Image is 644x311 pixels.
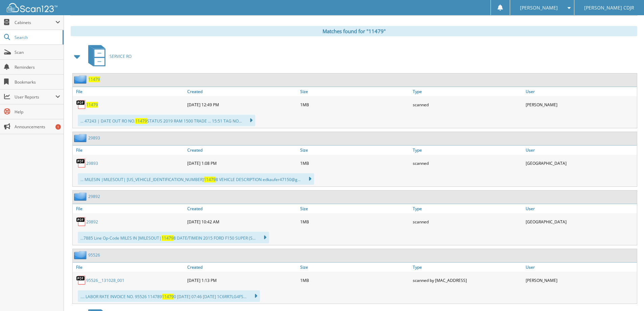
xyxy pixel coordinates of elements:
[299,146,411,155] a: Size
[186,156,299,170] div: [DATE] 1:08 PM
[584,6,634,10] span: [PERSON_NAME] CDJR
[78,232,269,243] div: ...7885 Line Op-Code MILES IN ]MILESOUT| 8 DATE/TIMEIN 2015 FORD F150 SUPER (S...
[76,275,86,285] img: PDF.png
[524,215,637,228] div: [GEOGRAPHIC_DATA]
[299,98,411,111] div: 1MB
[15,79,60,85] span: Bookmarks
[411,204,524,213] a: Type
[76,217,86,227] img: PDF.png
[88,135,100,141] a: 29893
[74,251,88,259] img: folder2.png
[204,177,216,182] span: 11479
[15,49,60,55] span: Scan
[524,263,637,272] a: User
[110,53,132,59] span: SERVICE RO
[524,273,637,287] div: [PERSON_NAME]
[411,215,524,228] div: scanned
[299,204,411,213] a: Size
[15,20,55,25] span: Cabinets
[15,35,59,40] span: Search
[162,294,174,299] span: 11479
[186,204,299,213] a: Created
[186,215,299,228] div: [DATE] 10:42 AM
[15,64,60,70] span: Reminders
[186,87,299,96] a: Created
[88,76,100,82] a: 11479
[186,273,299,287] div: [DATE] 1:13 PM
[411,273,524,287] div: scanned by [MAC_ADDRESS]
[186,146,299,155] a: Created
[186,263,299,272] a: Created
[15,109,60,115] span: Help
[520,6,558,10] span: [PERSON_NAME]
[411,87,524,96] a: Type
[524,87,637,96] a: User
[411,263,524,272] a: Type
[86,219,98,225] a: 29892
[15,94,55,100] span: User Reports
[86,160,98,166] a: 29893
[86,277,124,283] a: 95526__131028_001
[73,263,186,272] a: File
[411,98,524,111] div: scanned
[299,215,411,228] div: 1MB
[88,194,100,199] a: 29892
[299,263,411,272] a: Size
[74,134,88,142] img: folder2.png
[78,290,260,302] div: .... LABOR RATE INVOICE NO. 95526 114789 0 [DATE] 07:46 [DATE] 1C6RR7LG4FS...
[7,3,57,12] img: scan123-logo-white.svg
[86,102,98,108] a: 11479
[74,192,88,201] img: folder2.png
[186,98,299,111] div: [DATE] 12:49 PM
[299,273,411,287] div: 1MB
[411,146,524,155] a: Type
[78,173,314,185] div: ... MILESIN |MILESOUT| [US_VEHICLE_IDENTIFICATION_NUMBER] 8 VEHICLE DESCRIPTION edkaufer47150@g...
[73,204,186,213] a: File
[76,99,86,110] img: PDF.png
[76,158,86,168] img: PDF.png
[524,204,637,213] a: User
[78,115,255,126] div: ... 47243 | DATE OUT RO NO. STATUS 2019 RAM 1500 TRADE ... 15:51 TAG NO...
[135,118,147,124] span: 11479
[15,124,60,130] span: Announcements
[71,26,637,36] div: Matches found for "11479"
[73,146,186,155] a: File
[299,156,411,170] div: 1MB
[299,87,411,96] a: Size
[88,252,100,258] a: 95526
[55,124,61,130] div: 1
[84,43,132,70] a: SERVICE RO
[524,156,637,170] div: [GEOGRAPHIC_DATA]
[162,235,173,241] span: 11479
[524,98,637,111] div: [PERSON_NAME]
[74,75,88,84] img: folder2.png
[524,146,637,155] a: User
[411,156,524,170] div: scanned
[73,87,186,96] a: File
